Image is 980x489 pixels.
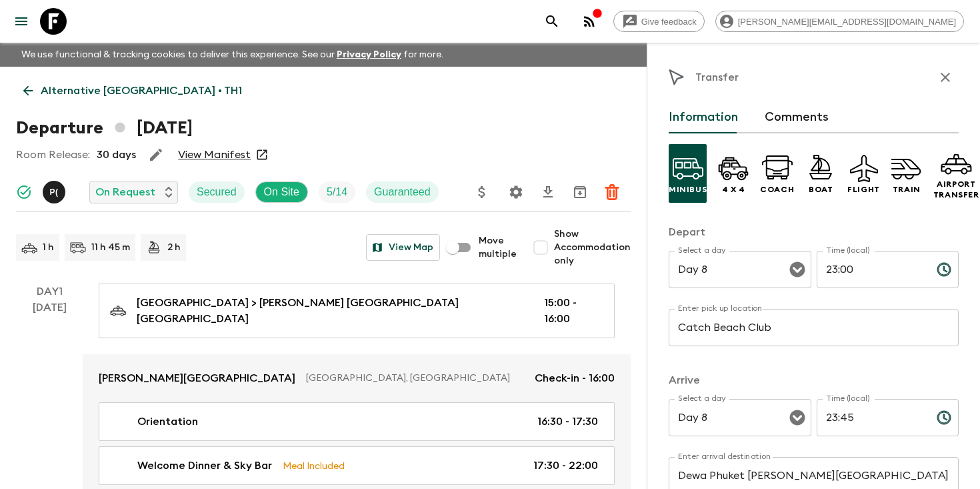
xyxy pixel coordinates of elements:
p: Coach [760,184,794,195]
a: [GEOGRAPHIC_DATA] > [PERSON_NAME] [GEOGRAPHIC_DATA] [GEOGRAPHIC_DATA]15:00 - 16:00 [99,284,615,338]
svg: Synced Successfully [16,184,32,200]
p: [GEOGRAPHIC_DATA], [GEOGRAPHIC_DATA] [306,372,524,385]
p: Welcome Dinner & Sky Bar [137,458,272,474]
a: Privacy Policy [337,50,401,59]
label: Enter pick up location [678,303,763,314]
p: [PERSON_NAME][GEOGRAPHIC_DATA] [99,370,295,386]
p: Flight [847,184,880,195]
a: Orientation16:30 - 17:30 [99,402,615,441]
p: Room Release: [16,147,90,163]
button: Update Price, Early Bird Discount and Costs [469,179,495,205]
a: Welcome Dinner & Sky BarMeal Included17:30 - 22:00 [99,446,615,485]
button: Choose time, selected time is 11:45 PM [931,404,957,431]
button: menu [8,8,35,35]
div: [PERSON_NAME][EMAIL_ADDRESS][DOMAIN_NAME] [715,11,964,32]
p: 2 h [167,241,181,254]
span: Pooky (Thanaphan) Kerdyoo [43,185,68,195]
span: Give feedback [634,17,704,27]
button: Choose time, selected time is 11:00 PM [931,256,957,283]
p: On Site [264,184,299,200]
p: Check-in - 16:00 [535,370,615,386]
a: Alternative [GEOGRAPHIC_DATA] • TH1 [16,77,249,104]
p: Day 1 [16,284,83,300]
p: Guaranteed [374,184,431,200]
button: search adventures [539,8,565,35]
button: Delete [599,179,625,205]
label: Select a day [678,245,725,256]
p: [GEOGRAPHIC_DATA] > [PERSON_NAME] [GEOGRAPHIC_DATA] [GEOGRAPHIC_DATA] [137,295,523,327]
p: Minibus [669,184,707,195]
label: Time (local) [826,245,869,256]
p: Arrive [669,372,959,388]
p: 15:00 - 16:00 [544,295,598,327]
label: Enter arrival destination [678,451,771,462]
span: Move multiple [479,234,517,261]
input: hh:mm [817,251,926,288]
div: On Site [255,181,308,203]
button: Comments [765,101,829,133]
p: Secured [197,184,237,200]
p: 1 h [43,241,54,254]
p: Airport Transfer [933,179,979,200]
h1: Departure [DATE] [16,115,193,141]
p: P ( [49,187,58,197]
button: Settings [503,179,529,205]
p: Train [893,184,921,195]
div: Secured [189,181,245,203]
p: 16:30 - 17:30 [537,414,598,430]
button: Download CSV [535,179,561,205]
input: hh:mm [817,399,926,436]
p: 30 days [97,147,136,163]
label: Time (local) [826,393,869,404]
button: Information [669,101,738,133]
a: [PERSON_NAME][GEOGRAPHIC_DATA][GEOGRAPHIC_DATA], [GEOGRAPHIC_DATA]Check-in - 16:00 [83,354,631,402]
p: Boat [809,184,833,195]
a: Give feedback [613,11,705,32]
span: [PERSON_NAME][EMAIL_ADDRESS][DOMAIN_NAME] [731,17,963,27]
p: We use functional & tracking cookies to deliver this experience. See our for more. [16,43,449,67]
p: Transfer [695,69,739,85]
a: View Manifest [178,148,251,161]
p: 4 x 4 [722,184,745,195]
p: Orientation [137,414,198,430]
button: Archive (Completed, Cancelled or Unsynced Departures only) [567,179,593,205]
button: Open [788,408,807,427]
label: Select a day [678,393,725,404]
span: Show Accommodation only [554,227,631,268]
p: Alternative [GEOGRAPHIC_DATA] • TH1 [41,83,242,99]
p: 11 h 45 m [91,241,130,254]
button: Open [788,260,807,279]
button: View Map [366,234,440,261]
p: Meal Included [283,458,345,473]
p: On Request [95,184,155,200]
p: 17:30 - 22:00 [533,458,598,474]
button: P( [43,181,68,203]
p: Depart [669,224,959,240]
div: Trip Fill [319,181,355,203]
p: 5 / 14 [327,184,347,200]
